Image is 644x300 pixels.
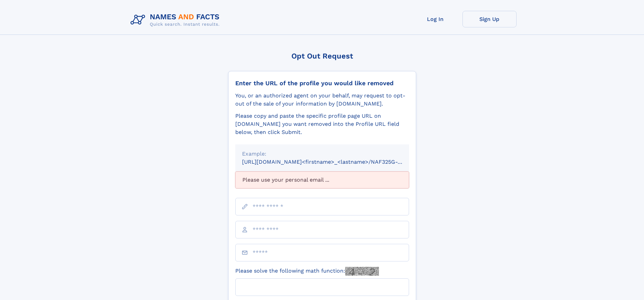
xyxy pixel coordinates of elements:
div: Please use your personal email ... [235,171,409,188]
a: Log In [408,11,462,27]
div: Please copy and paste the specific profile page URL on [DOMAIN_NAME] you want removed into the Pr... [235,112,409,136]
small: [URL][DOMAIN_NAME]<firstname>_<lastname>/NAF325G-xxxxxxxx [242,159,422,165]
div: Opt Out Request [228,52,416,60]
a: Sign Up [462,11,517,27]
div: You, or an authorized agent on your behalf, may request to opt-out of the sale of your informatio... [235,92,409,108]
label: Please solve the following math function: [235,267,379,276]
img: Logo Names and Facts [128,11,225,29]
div: Enter the URL of the profile you would like removed [235,79,409,87]
div: Example: [242,150,402,158]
